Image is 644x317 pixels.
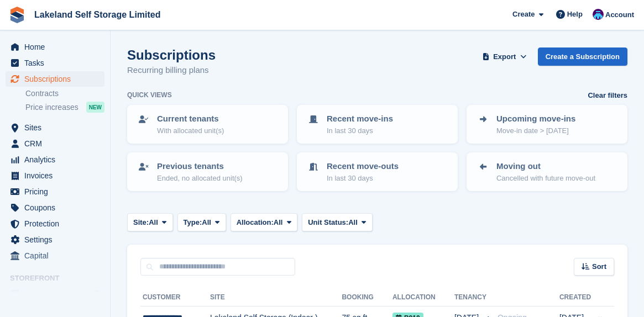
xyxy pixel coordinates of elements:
[25,88,104,99] a: Contracts
[128,154,287,190] a: Previous tenants Ended, no allocated unit(s)
[588,90,627,101] a: Clear filters
[133,217,149,228] span: Site:
[605,9,634,20] span: Account
[24,136,91,151] span: CRM
[454,289,493,307] th: Tenancy
[24,120,91,135] span: Sites
[468,106,626,142] a: Upcoming move-ins Move-in date > [DATE]
[327,160,399,173] p: Recent move-outs
[493,51,516,62] span: Export
[231,213,298,231] button: Allocation: All
[496,125,575,136] p: Move-in date > [DATE]
[24,248,91,263] span: Capital
[274,217,283,228] span: All
[24,152,91,167] span: Analytics
[567,9,583,20] span: Help
[6,136,104,151] a: menu
[327,125,393,136] p: In last 30 days
[6,120,104,135] a: menu
[592,261,606,272] span: Sort
[25,102,78,113] span: Price increases
[302,213,372,231] button: Unit Status: All
[127,90,172,100] h6: Quick views
[6,39,104,55] a: menu
[6,287,104,302] a: menu
[298,106,457,142] a: Recent move-ins In last 30 days
[496,160,595,173] p: Moving out
[24,287,91,302] span: Booking Portal
[24,71,91,87] span: Subscriptions
[237,217,274,228] span: Allocation:
[157,160,243,173] p: Previous tenants
[157,173,243,184] p: Ended, no allocated unit(s)
[480,47,529,66] button: Export
[496,173,595,184] p: Cancelled with future move-out
[24,39,91,55] span: Home
[559,289,591,307] th: Created
[496,113,575,125] p: Upcoming move-ins
[9,7,25,23] img: stora-icon-8386f47178a22dfd0bd8f6a31ec36ba5ce8667c1dd55bd0f319d3a0aa187defe.svg
[91,288,104,301] a: Preview store
[24,200,91,215] span: Coupons
[327,173,399,184] p: In last 30 days
[392,289,454,307] th: Allocation
[127,213,173,231] button: Site: All
[6,216,104,231] a: menu
[6,200,104,215] a: menu
[24,168,91,183] span: Invoices
[308,217,348,228] span: Unit Status:
[24,232,91,247] span: Settings
[6,168,104,183] a: menu
[25,101,104,113] a: Price increases NEW
[24,184,91,199] span: Pricing
[210,289,342,307] th: Site
[6,55,104,71] a: menu
[157,125,224,136] p: With allocated unit(s)
[177,213,226,231] button: Type: All
[127,64,216,77] p: Recurring billing plans
[157,113,224,125] p: Current tenants
[10,273,110,284] span: Storefront
[512,9,535,20] span: Create
[348,217,358,228] span: All
[24,55,91,71] span: Tasks
[298,154,457,190] a: Recent move-outs In last 30 days
[6,152,104,167] a: menu
[127,47,216,62] h1: Subscriptions
[468,154,626,190] a: Moving out Cancelled with future move-out
[149,217,158,228] span: All
[6,184,104,199] a: menu
[6,232,104,247] a: menu
[86,102,104,113] div: NEW
[184,217,202,228] span: Type:
[342,289,392,307] th: Booking
[140,289,210,307] th: Customer
[593,9,604,20] img: David Dickson
[538,47,627,66] a: Create a Subscription
[6,71,104,87] a: menu
[128,106,287,142] a: Current tenants With allocated unit(s)
[327,113,393,125] p: Recent move-ins
[202,217,211,228] span: All
[30,6,165,24] a: Lakeland Self Storage Limited
[6,248,104,263] a: menu
[24,216,91,231] span: Protection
